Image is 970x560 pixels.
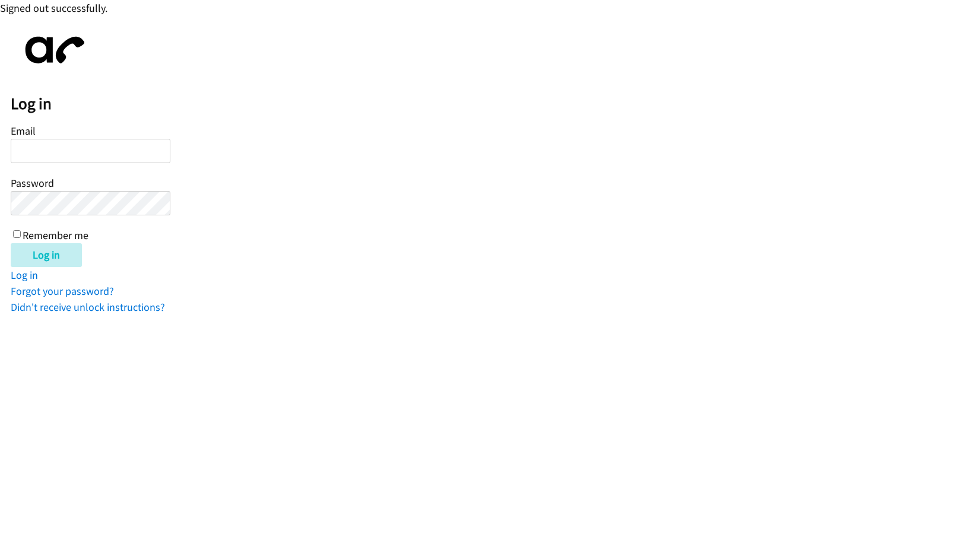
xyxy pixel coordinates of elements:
a: Log in [11,268,38,282]
label: Remember me [23,228,88,242]
input: Log in [11,243,82,267]
img: aphone-8a226864a2ddd6a5e75d1ebefc011f4aa8f32683c2d82f3fb0802fe031f96514.svg [11,27,94,74]
a: Forgot your password? [11,284,114,298]
a: Didn't receive unlock instructions? [11,300,165,314]
label: Email [11,124,36,138]
label: Password [11,176,54,190]
h2: Log in [11,94,970,114]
